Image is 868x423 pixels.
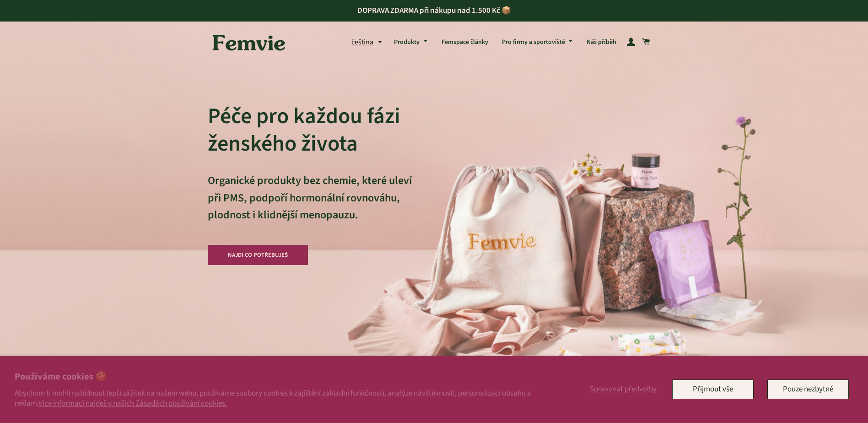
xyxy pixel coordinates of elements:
[588,380,658,399] button: Spravovat předvolby
[672,380,754,399] button: Přijmout vše
[387,31,435,54] a: Produkty
[435,31,495,54] a: Femspace články
[15,388,546,408] p: Abychom ti mohli nabídnout lepší zážitek na našem webu, používáme soubory cookies k zajištění zák...
[208,172,412,241] p: Organické produkty bez chemie, které uleví při PMS, podpoří hormonální rovnováhu, plodnost i klid...
[15,370,546,384] h2: Používáme cookies 🍪
[580,31,623,54] a: Náš příběh
[208,28,290,57] img: Femvie
[38,398,227,409] a: Více informací najdeš v našich Zásadách používání cookies.
[590,384,657,395] span: Spravovat předvolby
[208,245,308,265] a: NAJDI CO POTŘEBUJEŠ
[208,103,412,157] h2: Péče pro každou fázi ženského života
[351,36,387,49] button: čeština
[495,31,580,54] a: Pro firmy a sportoviště
[767,380,849,399] button: Pouze nezbytné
